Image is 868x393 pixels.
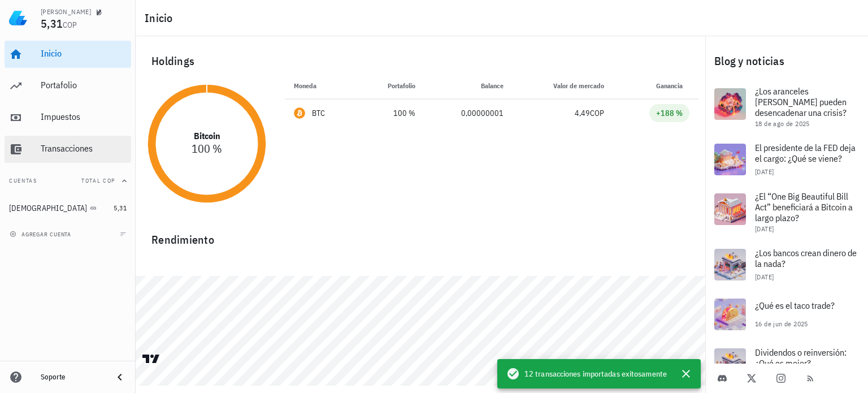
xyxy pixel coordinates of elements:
[524,368,667,380] span: 12 transacciones importadas exitosamente
[755,300,835,311] span: ¿Qué es el taco trade?
[9,9,27,27] img: LedgiFi
[755,347,847,369] span: Dividendos o reinversión: ¿Qué es mejor?
[81,177,115,184] span: Total COP
[590,108,604,118] span: COP
[5,195,131,222] a: [DEMOGRAPHIC_DATA] 5,31
[705,240,868,290] a: ¿Los bancos crean dinero de la nada? [DATE]
[114,204,127,212] span: 5,31
[63,20,77,30] span: COP
[755,142,856,164] span: El presidente de la FED deja el cargo: ¿Qué se viene?
[41,16,63,31] span: 5,31
[357,72,424,100] th: Portafolio
[5,72,131,100] a: Portafolio
[5,136,131,163] a: Transacciones
[513,72,613,100] th: Valor de mercado
[755,119,810,128] span: 18 de ago de 2025
[755,247,857,269] span: ¿Los bancos crean dinero de la nada?
[41,111,127,122] div: Impuestos
[41,7,91,16] div: [PERSON_NAME]
[142,222,698,249] div: Rendimiento
[755,224,774,233] span: [DATE]
[7,228,76,240] button: agregar cuenta
[285,72,357,100] th: Moneda
[755,273,774,281] span: [DATE]
[5,167,131,195] button: CuentasTotal COP
[41,80,127,90] div: Portafolio
[312,107,325,119] div: BTC
[755,167,774,176] span: [DATE]
[9,204,88,213] div: [DEMOGRAPHIC_DATA]
[5,104,131,131] a: Impuestos
[424,72,513,100] th: Balance
[142,43,698,79] div: Holdings
[836,9,854,27] div: avatar
[141,353,161,364] a: Charting by TradingView
[366,107,415,119] div: 100 %
[705,290,868,339] a: ¿Qué es el taco trade? 16 de jun de 2025
[705,184,868,240] a: ¿El “One Big Beautiful Bill Act” beneficiará a Bitcoin a largo plazo? [DATE]
[294,107,305,119] div: BTC-icon
[656,81,689,90] span: Ganancia
[755,191,853,223] span: ¿El “One Big Beautiful Bill Act” beneficiará a Bitcoin a largo plazo?
[755,85,847,118] span: ¿Los aranceles [PERSON_NAME] pueden desencadenar una crisis?
[575,108,590,118] span: 4,49
[705,339,868,389] a: Dividendos o reinversión: ¿Qué es mejor?
[41,373,104,382] div: Soporte
[145,9,177,27] h1: Inicio
[41,48,127,59] div: Inicio
[705,79,868,135] a: ¿Los aranceles [PERSON_NAME] pueden desencadenar una crisis? 18 de ago de 2025
[656,107,683,119] div: +188 %
[12,231,71,238] span: agregar cuenta
[41,143,127,154] div: Transacciones
[5,41,131,68] a: Inicio
[705,43,868,79] div: Blog y noticias
[705,135,868,184] a: El presidente de la FED deja el cargo: ¿Qué se viene? [DATE]
[755,319,808,328] span: 16 de jun de 2025
[433,107,504,119] div: 0,00000001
